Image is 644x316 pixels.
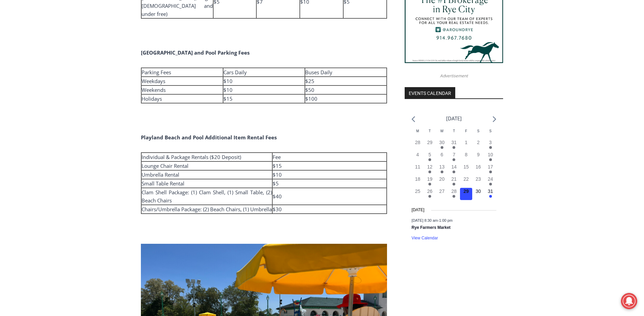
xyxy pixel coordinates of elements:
[439,189,445,194] time: 27
[452,176,457,182] time: 21
[463,164,469,170] time: 15
[476,164,481,170] time: 16
[415,140,420,145] time: 28
[488,152,493,157] time: 10
[141,94,223,103] td: Holidays
[424,176,436,188] button: 19 Has events
[71,57,74,64] div: 3
[476,189,481,194] time: 30
[223,94,305,103] td: $15
[411,163,424,176] button: 11
[463,176,469,182] time: 22
[446,114,462,123] li: [DATE]
[488,164,493,170] time: 17
[439,218,453,222] span: 1:00 pm
[272,170,386,179] td: $10
[305,85,387,94] td: $50
[472,176,484,188] button: 23
[484,188,497,200] button: 31 Has events
[411,218,453,222] time: -
[5,68,87,84] h4: [PERSON_NAME] Read Sanctuary Fall Fest: [DATE]
[448,188,460,200] button: 28 Has events
[141,161,273,170] td: Lounge Chair Rental
[465,129,467,133] span: F
[272,205,386,214] td: $30
[433,73,475,79] span: Advertisement
[460,188,472,200] button: 29
[453,152,455,157] time: 7
[489,140,492,145] time: 3
[272,179,386,188] td: $5
[411,188,424,200] button: 25
[416,152,419,157] time: 4
[141,49,250,56] strong: [GEOGRAPHIC_DATA] and Pool Parking Fees
[453,195,455,198] em: Has events
[436,151,448,163] button: 6
[460,129,472,139] div: Friday
[463,189,469,194] time: 29
[415,164,420,170] time: 11
[415,189,420,194] time: 25
[488,176,493,182] time: 24
[484,129,497,139] div: Sunday
[411,207,424,213] time: [DATE]
[453,129,455,133] span: T
[436,129,448,139] div: Wednesday
[441,152,443,157] time: 6
[453,171,455,173] em: Has events
[223,68,305,77] td: Cars Daily
[460,139,472,151] button: 1
[305,94,387,103] td: $100
[489,195,492,198] em: Has events
[305,68,387,77] td: Buses Daily
[272,188,386,205] td: $40
[427,140,433,145] time: 29
[484,176,497,188] button: 24 Has events
[448,139,460,151] button: 31 Has events
[427,164,433,170] time: 12
[441,146,443,149] em: Has events
[436,163,448,176] button: 13 Has events
[411,139,424,151] button: 28
[436,176,448,188] button: 20
[489,158,492,161] em: Has events
[448,129,460,139] div: Thursday
[141,170,273,179] td: Umbrella Rental
[411,151,424,163] button: 4
[453,146,455,149] em: Has events
[411,116,415,122] a: Previous month
[439,140,445,145] time: 30
[448,151,460,163] button: 7 Has events
[465,152,467,157] time: 8
[428,183,431,185] em: Has events
[452,189,457,194] time: 28
[439,176,445,182] time: 20
[415,176,420,182] time: 18
[424,188,436,200] button: 26 Has events
[453,158,455,161] em: Has events
[489,129,492,133] span: S
[141,68,223,77] td: Parking Fees
[272,161,386,170] td: $15
[489,171,492,173] em: Has events
[411,236,438,241] a: View Calendar
[484,139,497,151] button: 3 Has events
[141,188,273,205] td: Clam Shell Package: (1) Clam Shell, (1) Small Table, (2) Beach Chairs
[472,129,484,139] div: Saturday
[477,140,480,145] time: 2
[476,176,481,182] time: 23
[460,163,472,176] button: 15
[428,195,431,198] em: Has events
[428,158,431,161] em: Has events
[141,153,273,161] td: Individual & Package Rentals ($20 Deposit)
[436,188,448,200] button: 27
[472,188,484,200] button: 30
[428,152,431,157] time: 5
[411,225,450,231] a: Rye Farmers Market
[427,189,433,194] time: 26
[489,146,492,149] em: Has events
[2,70,67,96] span: Open Tues. - Sun. [PHONE_NUMBER]
[141,85,223,94] td: Weekends
[0,67,98,84] a: [PERSON_NAME] Read Sanctuary Fall Fest: [DATE]
[424,139,436,151] button: 29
